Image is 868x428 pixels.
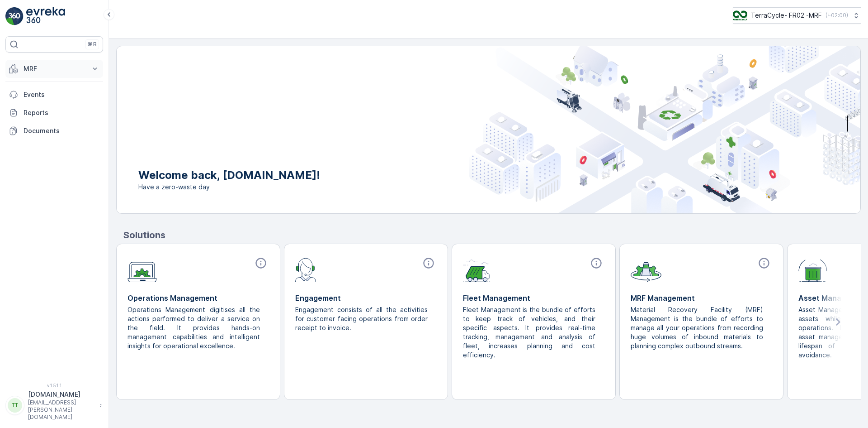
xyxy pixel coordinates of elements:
[26,7,65,25] img: logo_light-DOdMpM7g.png
[5,7,24,25] img: logo
[5,390,103,421] button: TT[DOMAIN_NAME][EMAIL_ADDRESS][PERSON_NAME][DOMAIN_NAME]
[295,257,316,282] img: module-icon
[5,104,103,122] a: Reports
[28,399,95,421] p: [EMAIL_ADDRESS][PERSON_NAME][DOMAIN_NAME]
[463,293,604,303] p: Fleet Management
[295,293,437,303] p: Engagement
[463,257,491,282] img: module-icon
[24,90,99,99] p: Events
[127,293,269,303] p: Operations Management
[24,64,85,73] p: MRF
[88,41,97,48] p: ⌘B
[8,398,22,413] div: TT
[138,168,320,183] p: Welcome back, [DOMAIN_NAME]!
[631,293,772,303] p: MRF Management
[123,228,861,242] p: Solutions
[733,7,861,24] button: TerraCycle- FR02 -MRF(+02:00)
[826,12,848,19] p: ( +02:00 )
[127,257,157,283] img: module-icon
[24,108,99,117] p: Reports
[733,10,747,20] img: terracycle.png
[5,383,103,388] span: v 1.51.1
[127,305,262,351] p: Operations Management digitises all the actions performed to deliver a service on the field. It p...
[469,46,860,213] img: city illustration
[751,11,822,20] p: TerraCycle- FR02 -MRF
[28,390,95,399] p: [DOMAIN_NAME]
[5,122,103,140] a: Documents
[5,86,103,104] a: Events
[631,305,765,351] p: Material Recovery Facility (MRF) Management is the bundle of efforts to manage all your operation...
[463,305,597,360] p: Fleet Management is the bundle of efforts to keep track of vehicles, and their specific aspects. ...
[798,257,827,282] img: module-icon
[24,126,99,135] p: Documents
[631,257,661,282] img: module-icon
[295,305,429,332] p: Engagement consists of all the activities for customer facing operations from order receipt to in...
[5,60,103,78] button: MRF
[138,183,320,192] span: Have a zero-waste day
